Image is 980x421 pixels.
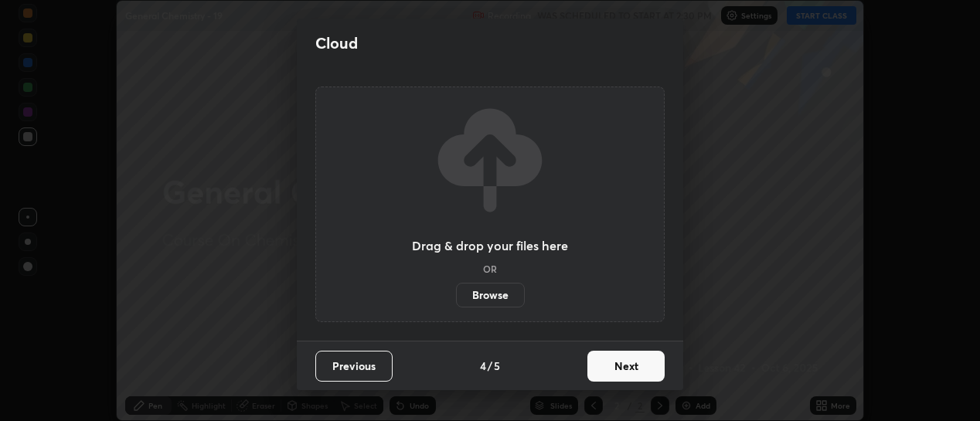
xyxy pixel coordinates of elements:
h4: 5 [494,358,500,374]
h5: OR [483,264,497,273]
button: Previous [315,351,393,382]
h4: / [488,358,492,374]
h3: Drag & drop your files here [412,239,568,252]
button: Next [587,351,665,382]
h4: 4 [480,358,486,374]
h2: Cloud [315,33,358,53]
